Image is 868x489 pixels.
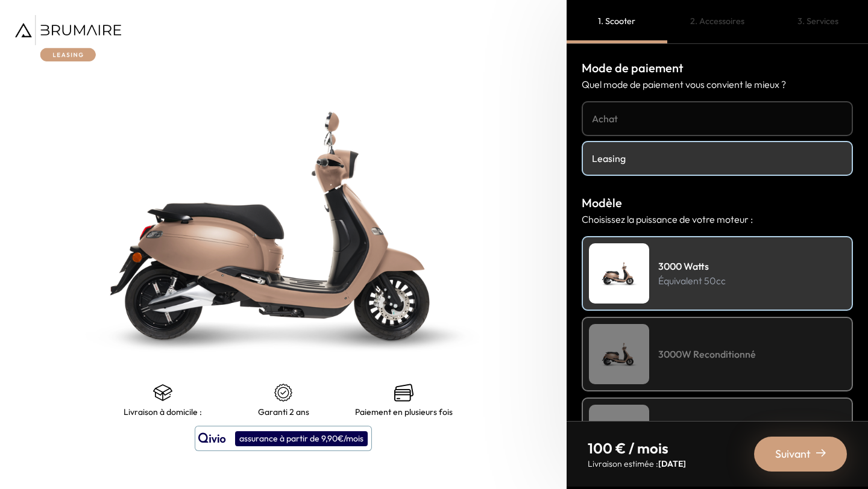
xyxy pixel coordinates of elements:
img: right-arrow-2.png [816,448,826,458]
p: Livraison à domicile : [124,407,202,417]
span: [DATE] [658,458,686,469]
button: assurance à partir de 9,90€/mois [195,426,372,451]
img: Scooter Leasing [589,324,649,384]
p: Équivalent 50cc [658,273,726,288]
img: Brumaire Leasing [15,15,121,61]
img: shipping.png [153,383,172,402]
h3: Mode de paiement [582,59,853,77]
a: Achat [582,101,853,136]
p: Livraison estimée : [588,458,686,470]
img: certificat-de-garantie.png [274,383,293,402]
div: assurance à partir de 9,90€/mois [235,431,368,446]
h4: 3000W Reconditionné [658,347,756,361]
p: Choisissez la puissance de votre moteur : [582,212,853,226]
img: Scooter Leasing [589,405,649,465]
h4: Achat [592,111,843,126]
p: Paiement en plusieurs fois [355,407,453,417]
img: logo qivio [198,431,226,446]
h4: 3000 Watts [658,259,726,273]
h3: Modèle [582,194,853,212]
h4: Leasing [592,151,843,166]
img: credit-cards.png [394,383,414,402]
p: Garanti 2 ans [258,407,309,417]
img: Scooter Leasing [589,243,649,304]
p: 100 € / mois [588,438,686,458]
h4: 4700 Watts [658,420,728,435]
p: Quel mode de paiement vous convient le mieux ? [582,77,853,92]
span: Suivant [775,446,811,463]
